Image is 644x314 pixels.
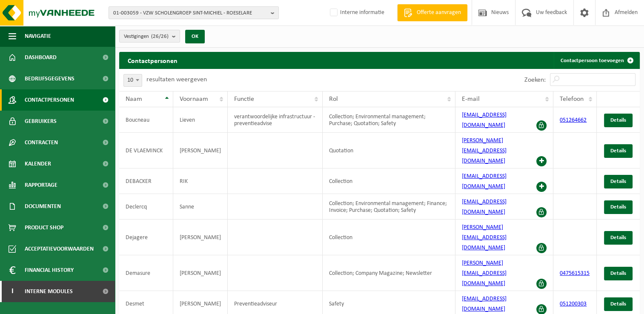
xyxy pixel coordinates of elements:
a: [PERSON_NAME][EMAIL_ADDRESS][DOMAIN_NAME] [462,137,507,164]
span: Voornaam [180,96,208,103]
a: [PERSON_NAME][EMAIL_ADDRESS][DOMAIN_NAME] [462,224,507,251]
td: [PERSON_NAME] [173,133,228,168]
span: Kalender [25,153,51,174]
span: Telefoon [560,96,584,103]
span: Dashboard [25,47,57,68]
label: Zoeken: [524,77,546,83]
span: Contactpersonen [25,89,74,111]
td: Boucneau [119,107,173,133]
a: [EMAIL_ADDRESS][DOMAIN_NAME] [462,112,507,128]
td: DE VLAEMINCK [119,133,173,168]
label: Interne informatie [328,6,384,19]
a: 0475615315 [560,270,590,277]
td: Declercq [119,194,173,220]
button: 01-003059 - VZW SCHOLENGROEP SINT-MICHIEL - ROESELARE [109,6,279,19]
a: [EMAIL_ADDRESS][DOMAIN_NAME] [462,296,507,312]
span: Details [610,204,626,210]
span: Product Shop [25,217,63,238]
span: Contracten [25,132,58,153]
count: (26/26) [151,34,169,39]
span: Details [610,179,626,184]
span: Financial History [25,260,74,281]
label: resultaten weergeven [146,76,207,83]
td: Collection; Company Magazine; Newsletter [323,255,455,291]
a: Details [604,175,633,188]
td: Sanne [173,194,228,220]
span: I [9,281,16,302]
td: Collection [323,168,455,194]
td: [PERSON_NAME] [173,220,228,255]
span: 01-003059 - VZW SCHOLENGROEP SINT-MICHIEL - ROESELARE [113,7,267,20]
td: Dejagere [119,220,173,255]
button: Vestigingen(26/26) [119,30,180,43]
span: Offerte aanvragen [415,9,463,17]
span: 10 [123,74,142,87]
span: Bedrijfsgegevens [25,68,74,89]
a: Details [604,144,633,158]
span: 10 [124,74,142,86]
td: Collection; Environmental management; Finance; Invoice; Purchase; Quotation; Safety [323,194,455,220]
span: Functie [234,96,254,103]
a: [EMAIL_ADDRESS][DOMAIN_NAME] [462,173,507,190]
span: Acceptatievoorwaarden [25,238,94,260]
a: Details [604,231,633,245]
td: Quotation [323,133,455,168]
td: Demasure [119,255,173,291]
td: Lieven [173,107,228,133]
h2: Contactpersonen [119,52,186,69]
td: Collection [323,220,455,255]
a: Details [604,297,633,311]
span: Details [610,148,626,154]
span: Details [610,117,626,123]
span: Interne modules [25,281,73,302]
span: E-mail [462,96,480,103]
span: Details [610,235,626,240]
span: Documenten [25,196,61,217]
span: Vestigingen [124,30,169,43]
td: verantwoordelijke infrastructuur - preventieadvise [228,107,323,133]
span: Details [610,301,626,307]
a: Contactpersoon toevoegen [554,52,639,69]
td: Collection; Environmental management; Purchase; Quotation; Safety [323,107,455,133]
span: Navigatie [25,26,51,47]
span: Rol [329,96,338,103]
a: 051264662 [560,117,587,123]
a: 051200303 [560,301,587,307]
span: Gebruikers [25,111,57,132]
a: Details [604,200,633,214]
a: Details [604,267,633,280]
span: Rapportage [25,174,57,196]
a: Offerte aanvragen [397,4,467,21]
td: RIK [173,168,228,194]
button: OK [185,30,205,43]
a: [PERSON_NAME][EMAIL_ADDRESS][DOMAIN_NAME] [462,260,507,287]
td: DEBACKER [119,168,173,194]
a: Details [604,114,633,127]
a: [EMAIL_ADDRESS][DOMAIN_NAME] [462,199,507,215]
span: Details [610,271,626,276]
td: [PERSON_NAME] [173,255,228,291]
span: Naam [126,96,142,103]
